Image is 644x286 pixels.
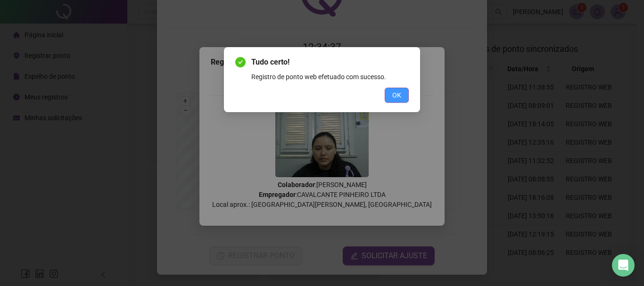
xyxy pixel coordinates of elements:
div: Open Intercom Messenger [612,254,635,277]
span: check-circle [235,57,246,67]
span: OK [392,90,401,100]
span: Tudo certo! [251,57,409,68]
button: OK [385,88,409,103]
div: Registro de ponto web efetuado com sucesso. [251,72,409,82]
